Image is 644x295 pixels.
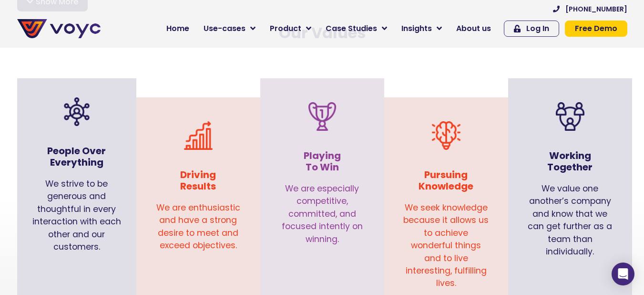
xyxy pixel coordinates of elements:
[196,19,263,38] a: Use-cases
[403,169,489,192] h3: Pursuing Knowledge
[575,25,617,32] span: Free Demo
[403,201,489,290] p: We seek knowledge because it allows us to achieve wonderful things and to live interesting, fulfi...
[270,23,301,34] span: Product
[166,23,189,34] span: Home
[62,97,91,126] img: organization
[22,173,132,267] div: We strive to be generous and thoughtful in every interaction with each other and our customers.
[527,150,613,173] h3: Working Together
[504,21,559,37] a: Log In
[308,102,337,131] img: trophy
[159,19,196,38] a: Home
[556,102,584,131] img: teamwork
[318,19,394,38] a: Case Studies
[449,19,498,38] a: About us
[184,121,213,150] img: improvement
[394,19,449,38] a: Insights
[155,169,241,192] h3: Driving Results
[565,21,627,37] a: Free Demo
[204,23,245,34] span: Use-cases
[565,6,627,12] span: [PHONE_NUMBER]
[270,178,375,260] div: We are especially competitive, committed, and focused intently on winning.
[31,145,122,168] h3: People Over Everything
[553,6,627,12] a: [PHONE_NUMBER]
[401,23,432,34] span: Insights
[527,182,613,258] p: We value one another’s company and know that we can get further as a team than individually.
[146,197,251,262] div: We are enthusiastic and have a strong desire to meet and exceed objectives.
[17,19,101,38] img: voyc-full-logo
[326,23,377,34] span: Case Studies
[612,263,634,285] div: Open Intercom Messenger
[279,150,365,173] h3: Playing To Win
[456,23,491,34] span: About us
[263,19,318,38] a: Product
[432,121,460,150] img: brain-idea
[526,25,549,32] span: Log In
